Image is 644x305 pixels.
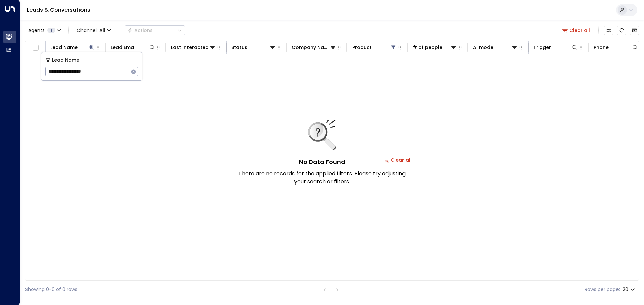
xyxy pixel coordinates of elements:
[52,56,79,64] span: Lead Name
[413,43,442,51] div: # of people
[585,286,620,293] label: Rows per page:
[473,43,518,51] div: AI mode
[125,25,185,35] div: Button group with a nested menu
[617,26,626,35] span: Refresh
[292,43,336,51] div: Company Name
[352,43,397,51] div: Product
[111,43,137,51] div: Lead Email
[559,26,593,35] button: Clear all
[238,170,406,186] p: There are no records for the applied filters. Please try adjusting your search or filters.
[594,43,609,51] div: Phone
[47,28,55,33] span: 1
[299,157,345,166] h5: No Data Found
[231,43,276,51] div: Status
[27,6,90,14] a: Leads & Conversations
[352,43,372,51] div: Product
[171,43,209,51] div: Last Interacted
[31,44,40,52] span: Toggle select all
[533,43,551,51] div: Trigger
[125,25,185,35] button: Actions
[231,43,247,51] div: Status
[74,26,114,35] span: Channel:
[25,26,63,35] button: Agents1
[50,43,95,51] div: Lead Name
[25,286,77,293] div: Showing 0-0 of 0 rows
[413,43,457,51] div: # of people
[111,43,155,51] div: Lead Email
[630,26,639,35] button: Archived Leads
[473,43,493,51] div: AI mode
[171,43,216,51] div: Last Interacted
[28,28,45,33] span: Agents
[74,26,114,35] button: Channel:All
[533,43,578,51] div: Trigger
[128,27,153,33] div: Actions
[623,285,636,294] div: 20
[99,28,105,33] span: All
[50,43,78,51] div: Lead Name
[292,43,330,51] div: Company Name
[594,43,638,51] div: Phone
[320,285,342,294] nav: pagination navigation
[604,26,613,35] button: Customize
